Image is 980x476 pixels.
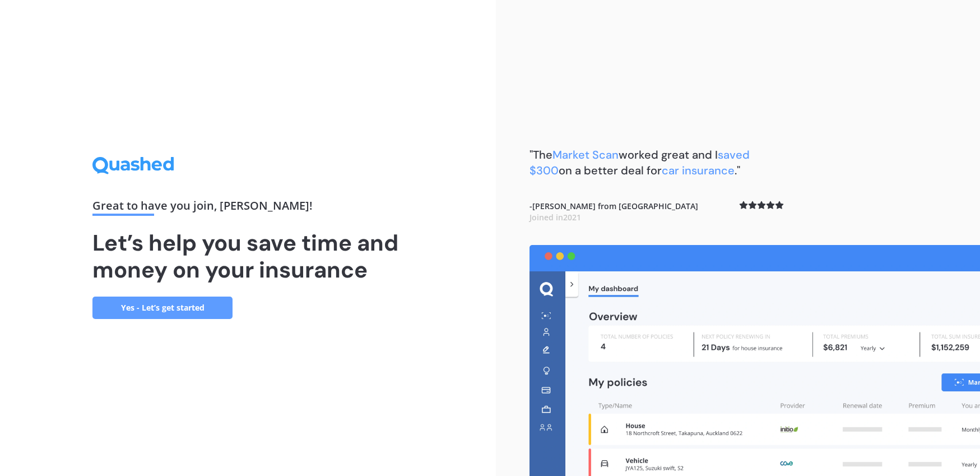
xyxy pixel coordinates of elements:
[530,147,750,178] b: "The worked great and I on a better deal for ."
[530,201,698,223] b: - [PERSON_NAME] from [GEOGRAPHIC_DATA]
[92,229,403,283] h1: Let’s help you save time and money on your insurance
[530,147,750,178] span: saved $300
[92,200,403,216] div: Great to have you join , [PERSON_NAME] !
[662,163,735,178] span: car insurance
[552,147,619,162] span: Market Scan
[92,297,233,319] a: Yes - Let’s get started
[530,212,581,223] span: Joined in 2021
